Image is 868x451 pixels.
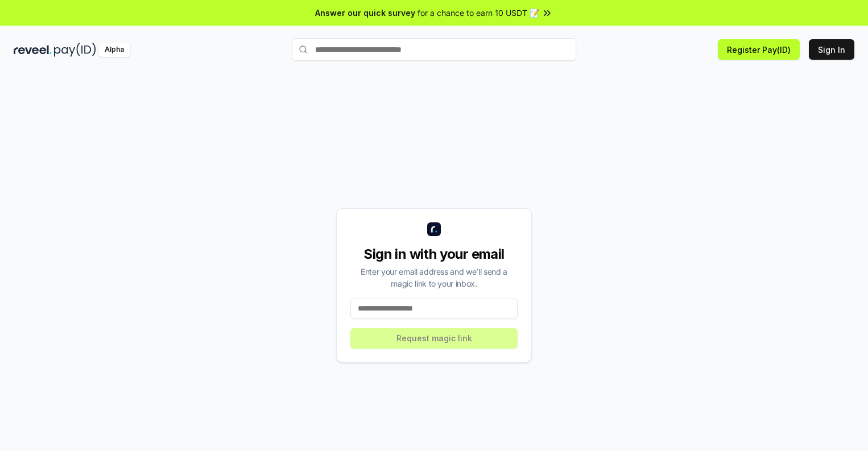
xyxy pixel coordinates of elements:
div: Alpha [98,43,130,57]
div: Enter your email address and we’ll send a magic link to your inbox. [350,266,518,289]
span: Answer our quick survey [315,7,415,19]
img: logo_small [427,222,441,236]
button: Sign In [809,39,854,60]
div: Sign in with your email [350,245,518,263]
button: Register Pay(ID) [718,39,800,60]
span: for a chance to earn 10 USDT 📝 [418,7,539,19]
img: pay_id [54,43,96,57]
img: reveel_dark [14,43,52,57]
